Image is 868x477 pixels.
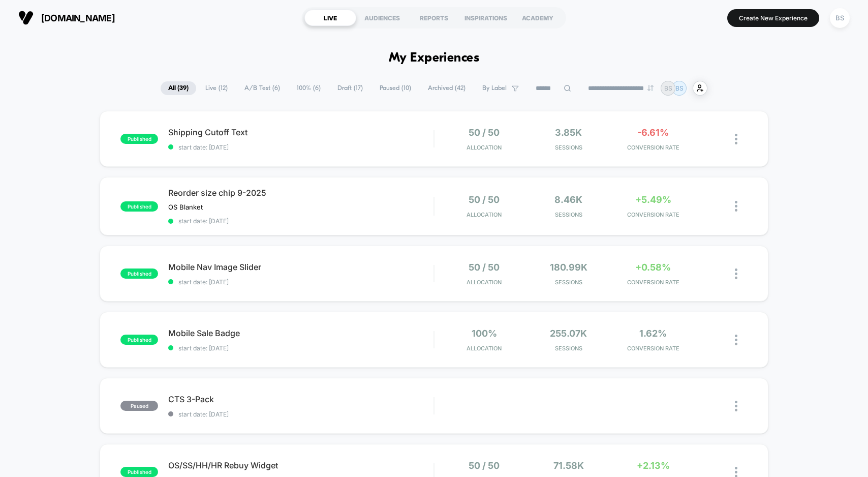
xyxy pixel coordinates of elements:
[735,269,737,279] img: close
[469,194,500,205] span: 50 / 50
[237,81,288,95] span: A/B Test ( 6 )
[635,262,671,273] span: +0.58%
[168,460,433,470] span: OS/SS/HH/HR Rebuy Widget
[512,10,564,26] div: ACADEMY
[639,328,667,339] span: 1.62%
[161,81,196,95] span: All ( 39 )
[529,211,608,218] span: Sessions
[389,51,480,66] h1: My Experiences
[168,127,433,137] span: Shipping Cutoff Text
[529,345,608,352] span: Sessions
[554,194,582,205] span: 8.46k
[550,262,587,273] span: 180.99k
[467,279,502,286] span: Allocation
[735,134,737,144] img: close
[830,8,850,28] div: BS
[168,328,433,338] span: Mobile Sale Badge
[553,460,584,471] span: 71.58k
[550,328,587,339] span: 255.07k
[168,143,433,151] span: start date: [DATE]
[469,262,500,273] span: 50 / 50
[613,345,693,352] span: CONVERSION RATE
[18,10,34,25] img: Visually logo
[727,9,819,27] button: Create New Experience
[735,335,737,345] img: close
[408,10,460,26] div: REPORTS
[613,211,693,218] span: CONVERSION RATE
[198,81,235,95] span: Live ( 12 )
[637,127,669,138] span: -6.61%
[41,13,115,23] span: [DOMAIN_NAME]
[529,144,608,151] span: Sessions
[120,401,158,411] span: paused
[613,144,693,151] span: CONVERSION RATE
[168,188,433,198] span: Reorder size chip 9-2025
[168,410,433,418] span: start date: [DATE]
[664,84,672,92] p: BS
[472,328,497,339] span: 100%
[460,10,512,26] div: INSPIRATIONS
[529,279,608,286] span: Sessions
[168,344,433,352] span: start date: [DATE]
[168,262,433,272] span: Mobile Nav Image Slider
[120,201,158,212] span: published
[120,467,158,477] span: published
[613,279,693,286] span: CONVERSION RATE
[330,81,370,95] span: Draft ( 17 )
[482,84,507,92] span: By Label
[168,278,433,286] span: start date: [DATE]
[289,81,328,95] span: 100% ( 6 )
[15,10,118,26] button: [DOMAIN_NAME]
[469,127,500,138] span: 50 / 50
[168,203,203,211] span: OS Blanket
[735,201,737,212] img: close
[120,269,158,279] span: published
[467,345,502,352] span: Allocation
[827,8,853,28] button: BS
[420,81,473,95] span: Archived ( 42 )
[304,10,356,26] div: LIVE
[120,335,158,345] span: published
[467,211,502,218] span: Allocation
[168,217,433,225] span: start date: [DATE]
[168,394,433,404] span: CTS 3-Pack
[735,401,737,411] img: close
[120,134,158,144] span: published
[555,127,582,138] span: 3.85k
[469,460,500,471] span: 50 / 50
[637,460,670,471] span: +2.13%
[647,85,654,91] img: end
[635,194,671,205] span: +5.49%
[675,84,684,92] p: BS
[356,10,408,26] div: AUDIENCES
[372,81,419,95] span: Paused ( 10 )
[467,144,502,151] span: Allocation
